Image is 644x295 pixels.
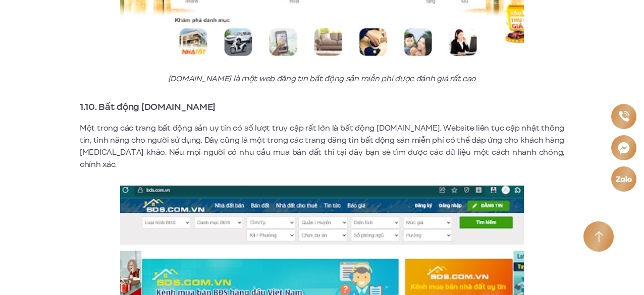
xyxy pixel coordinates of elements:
[618,110,629,122] img: Phone icon
[168,73,476,84] em: [DOMAIN_NAME] là một web đăng tin bất động sản miễn phí được đánh giá rất cao
[595,231,603,243] img: Arrow icon
[80,122,564,170] p: Một trong các trang bất động sản uy tín có số lượt truy cập rất lớn là bất động [DOMAIN_NAME]. We...
[80,100,216,113] strong: 1.10. Bất động [DOMAIN_NAME]
[615,175,632,183] img: Zalo icon
[617,141,630,154] img: Messenger icon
